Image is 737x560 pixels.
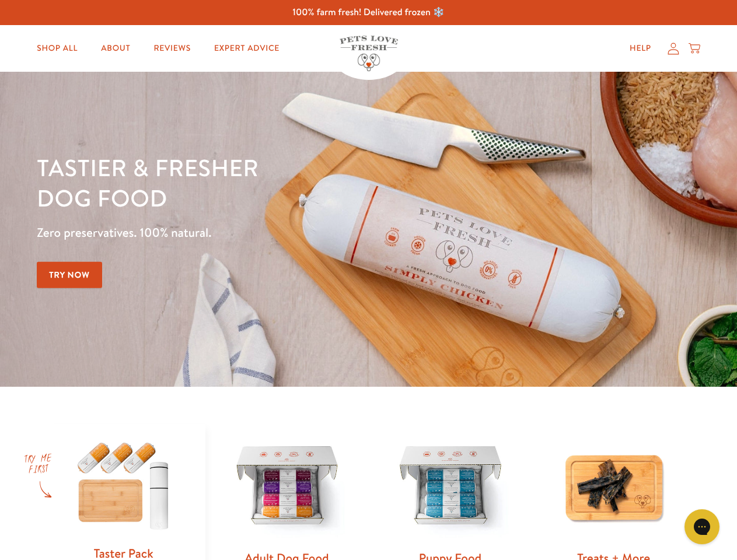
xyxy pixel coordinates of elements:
[620,37,661,60] a: Help
[37,222,479,243] p: Zero preservatives. 100% natural.
[205,37,289,60] a: Expert Advice
[92,37,139,60] a: About
[27,37,87,60] a: Shop All
[144,37,200,60] a: Reviews
[679,505,725,548] iframe: Gorgias live chat messenger
[340,36,398,71] img: Pets Love Fresh
[37,152,479,213] h1: Tastier & fresher dog food
[37,262,102,288] a: Try Now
